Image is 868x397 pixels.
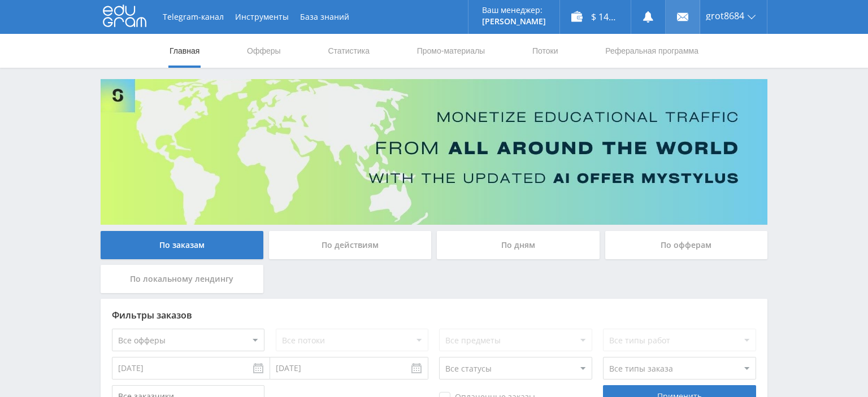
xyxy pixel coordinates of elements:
[101,265,263,293] div: По локальному лендингу
[531,34,559,68] a: Потоки
[706,11,744,20] span: grot8684
[112,310,756,320] div: Фильтры заказов
[101,231,263,259] div: По заказам
[482,17,546,26] p: [PERSON_NAME]
[327,34,371,68] a: Статистика
[482,6,546,15] p: Ваш менеджер:
[246,34,282,68] a: Офферы
[269,231,432,259] div: По действиям
[416,34,486,68] a: Промо-материалы
[604,34,700,68] a: Реферальная программа
[168,34,201,68] a: Главная
[437,231,600,259] div: По дням
[605,231,768,259] div: По офферам
[101,79,767,225] img: Banner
